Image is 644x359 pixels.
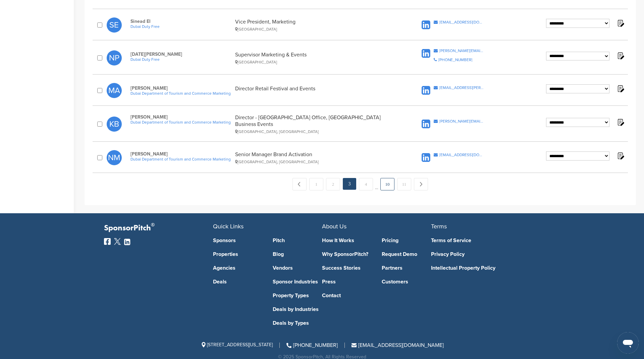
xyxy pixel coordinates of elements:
div: Senior Manager Brand Activation [235,151,394,164]
a: Success Stories [322,265,372,271]
span: MA [107,83,122,98]
span: [PERSON_NAME] [130,114,232,120]
a: Dubai Department of Tourism and Commerce Marketing [130,157,232,162]
a: Customers [382,279,431,284]
div: [GEOGRAPHIC_DATA], [GEOGRAPHIC_DATA] [235,160,394,164]
img: Notes [616,19,625,27]
img: Notes [616,151,625,160]
div: Director Retail Festival and Events [235,85,394,96]
span: [PERSON_NAME] [130,151,232,157]
span: About Us [322,223,346,230]
div: Supervisor Marketing & Events [235,51,394,64]
span: ® [151,221,155,229]
img: Notes [616,51,625,60]
div: Director - [GEOGRAPHIC_DATA] Office, [GEOGRAPHIC_DATA] Business Events [235,114,394,134]
span: … [375,178,378,190]
img: Notes [616,84,625,93]
em: 3 [343,178,356,190]
span: KB [107,117,122,132]
a: Deals by Industries [273,307,322,312]
span: [DATE][PERSON_NAME] [130,51,232,57]
div: [EMAIL_ADDRESS][DOMAIN_NAME] [439,20,484,24]
a: Pricing [382,238,431,243]
a: Next → [414,178,428,190]
a: Agencies [213,265,263,271]
div: [EMAIL_ADDRESS][DOMAIN_NAME] [439,153,484,157]
a: Pitch [273,238,322,243]
div: [EMAIL_ADDRESS][PERSON_NAME][DOMAIN_NAME] [439,86,484,90]
a: ← Previous [292,178,307,190]
iframe: Button to launch messaging window [617,332,639,354]
a: Why SponsorPitch? [322,252,372,257]
div: [GEOGRAPHIC_DATA], [GEOGRAPHIC_DATA] [235,129,394,134]
img: Twitter [114,238,121,245]
a: Dubai Department of Tourism and Commerce Marketing [130,91,232,96]
a: 1 [309,178,323,190]
a: Dubai Department of Tourism and Commerce Marketing [130,120,232,125]
a: [EMAIL_ADDRESS][DOMAIN_NAME] [352,342,444,349]
a: 2 [326,178,340,190]
span: Quick Links [213,223,244,230]
span: [STREET_ADDRESS][US_STATE] [200,342,273,348]
img: Facebook [104,238,111,245]
a: Terms of Service [431,238,530,243]
a: Partners [382,265,431,271]
a: Properties [213,252,263,257]
a: Property Types [273,293,322,298]
a: Privacy Policy [431,252,530,257]
span: NM [107,150,122,165]
div: [PERSON_NAME][EMAIL_ADDRESS][PERSON_NAME][DOMAIN_NAME] [439,49,484,53]
div: [PHONE_NUMBER] [438,58,472,62]
div: [PERSON_NAME][EMAIL_ADDRESS][DOMAIN_NAME] [439,119,484,123]
a: Vendors [273,265,322,271]
span: [PERSON_NAME] [130,85,232,91]
div: [GEOGRAPHIC_DATA] [235,60,394,64]
img: Notes [616,118,625,126]
a: Sponsor Industries [273,279,322,284]
a: Deals by Types [273,320,322,326]
a: 10 [380,178,394,190]
p: SponsorPitch [104,223,213,233]
a: Sponsors [213,238,263,243]
a: 4 [359,178,373,190]
span: Sinead El [130,18,232,24]
a: Press [322,279,372,284]
div: Vice President, Marketing [235,18,394,32]
a: 11 [397,178,411,190]
a: Blog [273,252,322,257]
span: NP [107,50,122,65]
a: Intellectual Property Policy [431,265,530,271]
a: How It Works [322,238,372,243]
a: Dubai Duty Free [130,57,232,62]
a: Contact [322,293,372,298]
span: Terms [431,223,447,230]
div: [GEOGRAPHIC_DATA] [235,27,394,32]
span: SE [107,17,122,33]
a: Request Demo [382,252,431,257]
a: Dubai Duty Free [130,24,232,29]
a: Deals [213,279,263,284]
a: [PHONE_NUMBER] [286,342,338,349]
